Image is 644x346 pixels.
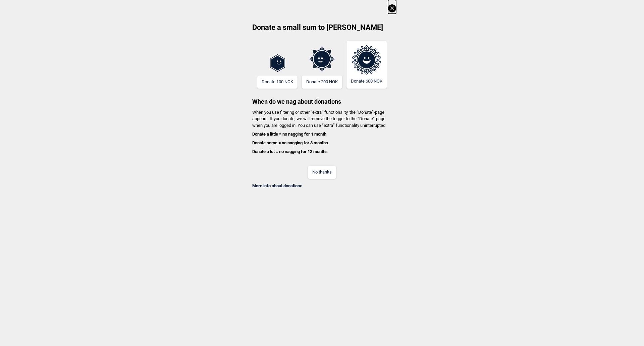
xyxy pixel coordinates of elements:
[257,76,298,89] button: Donate 100 NOK
[308,166,336,179] button: No thanks
[248,22,396,37] h2: Donate a small sum to [PERSON_NAME]
[248,109,396,155] p: When you use filtering or other “extra” functionality, the “Donate”-page appears. If you donate, ...
[252,140,328,145] b: Donate some = no nagging for 3 months
[248,89,396,106] h3: When do we nag about donations
[346,41,387,89] button: Donate 600 NOK
[252,132,326,137] b: Donate a little = no nagging for 1 month
[302,76,342,89] button: Donate 200 NOK
[252,183,302,188] a: More info about donation>
[252,149,328,154] b: Donate a lot = no nagging for 12 months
